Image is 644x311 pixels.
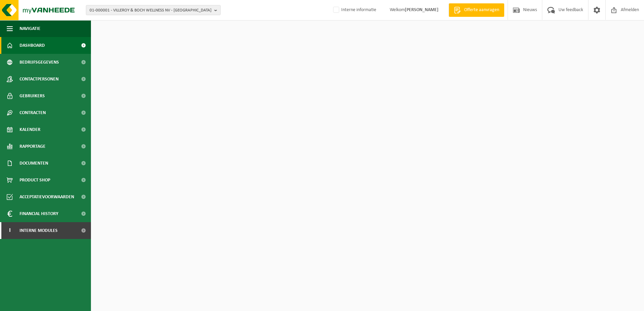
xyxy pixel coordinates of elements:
[20,37,45,54] span: Dashboard
[7,222,13,239] span: I
[332,5,376,15] label: Interne informatie
[20,20,40,37] span: Navigatie
[449,3,504,17] a: Offerte aanvragen
[90,5,212,15] span: 01-000001 - VILLEROY & BOCH WELLNESS NV - [GEOGRAPHIC_DATA]
[405,7,439,12] strong: [PERSON_NAME]
[20,205,58,222] span: Financial History
[20,54,59,71] span: Bedrijfsgegevens
[20,121,40,138] span: Kalender
[20,71,59,88] span: Contactpersonen
[462,7,501,13] span: Offerte aanvragen
[86,5,221,15] button: 01-000001 - VILLEROY & BOCH WELLNESS NV - [GEOGRAPHIC_DATA]
[20,172,50,188] span: Product Shop
[20,188,74,205] span: Acceptatievoorwaarden
[20,138,45,155] span: Rapportage
[20,155,48,172] span: Documenten
[20,222,58,239] span: Interne modules
[20,104,46,121] span: Contracten
[20,88,45,104] span: Gebruikers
